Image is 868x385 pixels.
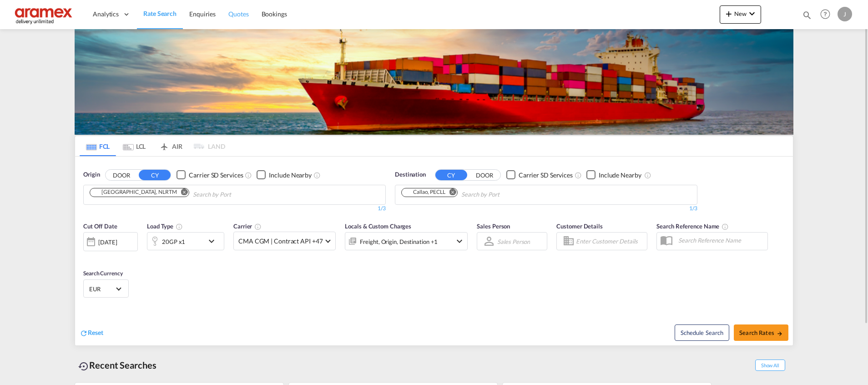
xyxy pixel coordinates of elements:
div: 20GP x1icon-chevron-down [147,232,224,250]
div: Press delete to remove this chip. [93,188,179,196]
md-icon: Unchecked: Ignores neighbouring ports when fetching rates.Checked : Includes neighbouring ports w... [313,172,321,179]
div: Carrier SD Services [519,171,573,180]
div: Press delete to remove this chip. [404,188,447,196]
md-pagination-wrapper: Use the left and right arrow keys to navigate between tabs [80,136,225,156]
span: Origin [83,170,100,179]
div: J [838,7,852,21]
span: Bookings [262,10,287,18]
span: Carrier [233,223,262,230]
div: Carrier SD Services [189,171,243,180]
button: Search Ratesicon-arrow-right [734,324,788,341]
button: CY [435,170,467,180]
input: Chips input. [461,187,548,202]
md-icon: icon-chevron-down [747,8,757,19]
div: icon-magnify [802,10,812,24]
div: icon-refreshReset [80,328,103,338]
span: Customer Details [556,223,602,230]
md-chips-wrap: Chips container. Use arrow keys to select chips. [400,185,551,202]
md-icon: icon-information-outline [176,223,183,230]
md-icon: icon-backup-restore [78,361,89,372]
md-icon: icon-chevron-down [206,236,222,247]
md-checkbox: Checkbox No Ink [177,170,243,180]
md-icon: The selected Trucker/Carrierwill be displayed in the rate results If the rates are from another f... [254,223,262,230]
span: Reset [88,329,103,336]
md-checkbox: Checkbox No Ink [506,170,573,180]
span: Search Currency [83,270,123,277]
div: Include Nearby [269,171,312,180]
md-icon: Your search will be saved by the below given name [722,223,729,230]
span: Quotes [228,10,248,18]
button: icon-plus 400-fgNewicon-chevron-down [720,5,761,24]
md-datepicker: Select [83,250,90,263]
button: DOOR [106,170,137,180]
button: CY [139,170,171,180]
span: Destination [395,170,426,179]
div: 1/3 [83,205,386,213]
span: Cut Off Date [83,223,117,230]
md-icon: icon-refresh [80,329,88,337]
span: CMA CGM | Contract API +47 [238,237,323,246]
md-icon: icon-chevron-down [454,236,465,247]
input: Chips input. [193,187,279,202]
button: Note: By default Schedule search will only considerorigin ports, destination ports and cut off da... [675,324,729,341]
md-checkbox: Checkbox No Ink [257,170,312,180]
span: New [723,10,757,17]
span: Sales Person [477,223,510,230]
span: Rate Search [143,10,177,17]
md-icon: Unchecked: Ignores neighbouring ports when fetching rates.Checked : Includes neighbouring ports w... [644,172,651,179]
div: Callao, PECLL [404,188,445,196]
md-select: Select Currency: € EUREuro [88,282,124,295]
button: Remove [175,188,189,198]
input: Enter Customer Details [576,234,644,248]
md-checkbox: Checkbox No Ink [586,170,641,180]
div: Recent Searches [75,355,160,375]
span: Locals & Custom Charges [345,223,411,230]
div: 1/3 [395,205,697,213]
img: LCL+%26+FCL+BACKGROUND.png [75,29,793,135]
div: Rotterdam, NLRTM [93,188,177,196]
md-tab-item: AIR [152,136,189,156]
md-tab-item: FCL [80,136,116,156]
div: OriginDOOR CY Checkbox No InkUnchecked: Search for CY (Container Yard) services for all selected ... [75,157,793,345]
md-select: Sales Person [496,235,531,248]
span: Load Type [147,223,183,230]
span: Search Rates [739,329,783,336]
md-icon: icon-airplane [159,141,170,148]
input: Search Reference Name [674,233,767,247]
span: Help [818,6,833,22]
md-icon: icon-plus 400-fg [723,8,734,19]
div: Freight Origin Destination Factory Stuffing [360,235,438,248]
div: Include Nearby [599,171,641,180]
span: Enquiries [189,10,216,18]
md-icon: icon-magnify [802,10,812,20]
button: Remove [444,188,457,198]
div: Freight Origin Destination Factory Stuffingicon-chevron-down [345,232,468,250]
md-icon: Unchecked: Search for CY (Container Yard) services for all selected carriers.Checked : Search for... [575,172,582,179]
div: 20GP x1 [162,235,185,248]
md-tab-item: LCL [116,136,152,156]
button: DOOR [469,170,500,180]
img: dca169e0c7e311edbe1137055cab269e.png [14,4,75,25]
div: [DATE] [98,238,117,246]
span: Analytics [93,10,119,19]
md-icon: icon-arrow-right [777,330,783,337]
md-chips-wrap: Chips container. Use arrow keys to select chips. [88,185,283,202]
span: EUR [89,285,115,293]
span: Show All [755,360,785,371]
div: Help [818,6,838,23]
div: [DATE] [83,232,138,251]
span: Search Reference Name [656,223,729,230]
md-icon: Unchecked: Search for CY (Container Yard) services for all selected carriers.Checked : Search for... [245,172,252,179]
